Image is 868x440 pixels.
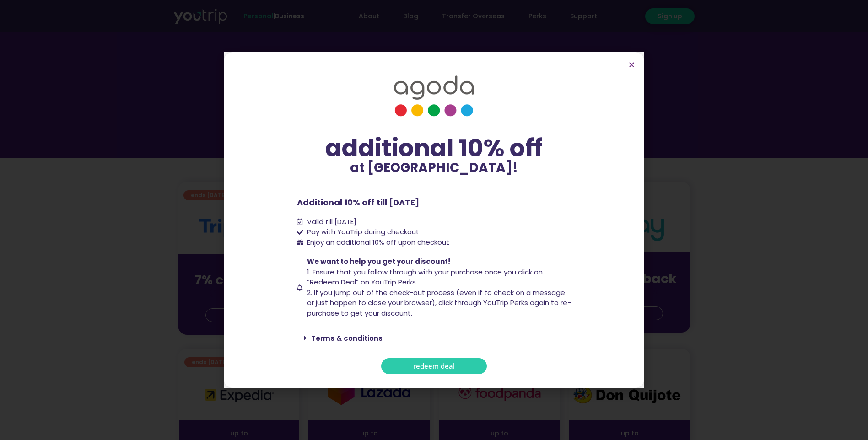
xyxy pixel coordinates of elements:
span: redeem deal [413,363,455,370]
a: Close [628,61,635,68]
p: at [GEOGRAPHIC_DATA]! [297,161,571,174]
span: Pay with YouTrip during checkout [305,227,419,237]
span: 1. Ensure that you follow through with your purchase once you click on “Redeem Deal” on YouTrip P... [307,267,543,287]
span: We want to help you get your discount! [307,257,450,266]
span: 2. If you jump out of the check-out process (even if to check on a message or just happen to clos... [307,288,571,318]
span: Enjoy an additional 10% off upon checkout [307,237,449,247]
a: Terms & conditions [311,333,383,343]
div: Terms & conditions [297,327,571,349]
span: Valid till [DATE] [305,217,356,227]
div: additional 10% off [297,135,571,161]
p: Additional 10% off till [DATE] [297,196,571,209]
a: redeem deal [381,358,487,374]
